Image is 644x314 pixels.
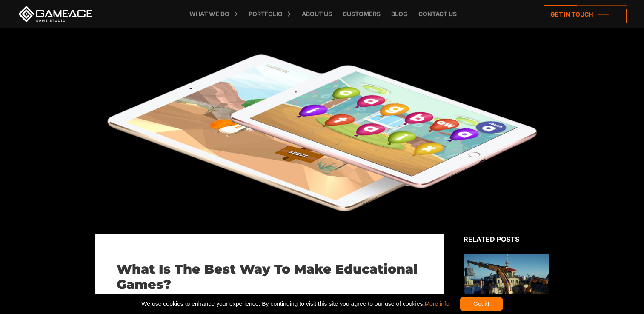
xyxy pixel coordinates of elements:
[141,297,449,311] span: We use cookies to enhance your experience. By continuing to visit this site you agree to our use ...
[464,234,549,244] div: Related posts
[424,300,449,307] a: More info
[117,262,423,292] h1: What Is The Best Way To Make Educational Games?
[460,297,503,311] div: Got it!
[544,5,627,23] a: Get in touch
